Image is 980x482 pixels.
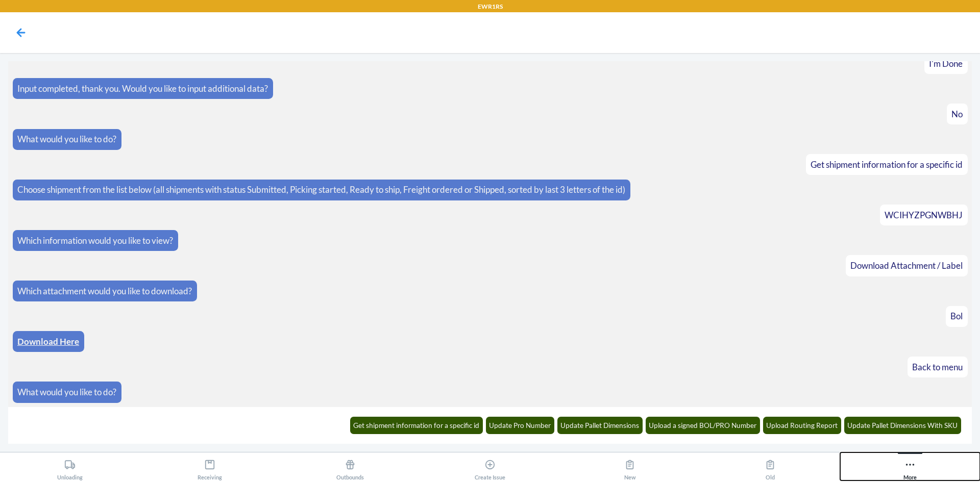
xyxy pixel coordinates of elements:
[17,82,268,95] p: Input completed, thank you. Would you like to input additional data?
[844,417,962,434] button: Update Pallet Dimensions With SKU
[198,455,222,480] div: Receiving
[57,455,83,480] div: Unloading
[811,159,963,170] span: Get shipment information for a specific id
[885,210,963,220] span: WCIHYZPGNWBHJ
[557,417,643,434] button: Update Pallet Dimensions
[350,417,483,434] button: Get shipment information for a specific id
[336,455,364,480] div: Outbounds
[420,452,560,480] button: Create Issue
[646,417,761,434] button: Upload a signed BOL/PRO Number
[560,452,700,480] button: New
[17,234,173,247] p: Which information would you like to view?
[624,455,636,480] div: New
[17,183,625,196] p: Choose shipment from the list below (all shipments with status Submitted, Picking started, Ready ...
[903,455,917,480] div: More
[951,109,963,119] span: No
[475,455,505,480] div: Create Issue
[17,285,192,298] p: Which attachment would you like to download?
[17,133,116,146] p: What would you like to do?
[478,2,503,11] p: EWR1RS
[140,452,280,480] button: Receiving
[486,417,555,434] button: Update Pro Number
[17,386,116,399] p: What would you like to do?
[17,336,79,347] a: Download Here
[950,311,963,321] span: Bol
[700,452,840,480] button: Old
[765,455,776,480] div: Old
[850,260,963,271] span: Download Attachment / Label
[763,417,842,434] button: Upload Routing Report
[912,362,963,372] span: Back to menu
[840,452,980,480] button: More
[929,58,963,69] span: I'm Done
[280,452,420,480] button: Outbounds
